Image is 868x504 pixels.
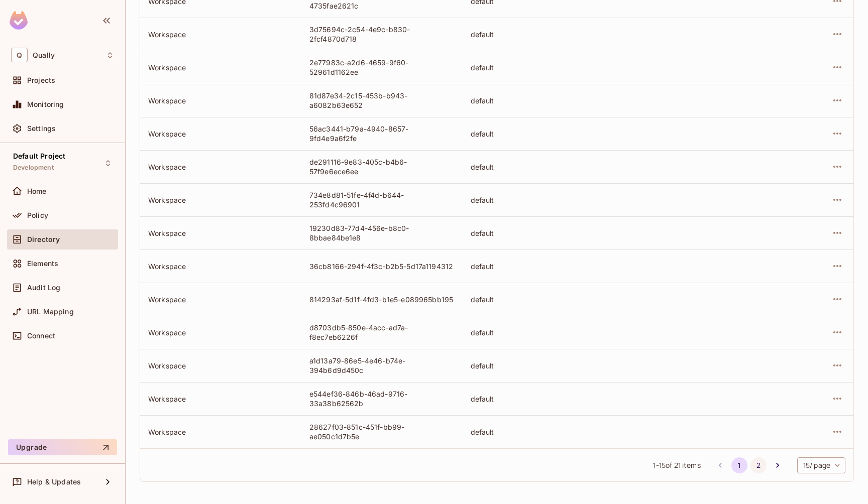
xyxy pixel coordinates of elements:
div: default [471,361,616,370]
div: Workspace [148,63,293,72]
div: Workspace [148,427,293,437]
button: Go to page 2 [750,457,767,473]
div: a1d13a79-86e5-4e46-b74e-394b6d9d450c [309,356,455,375]
div: 734e8d81-51fe-4f4d-b644-253fd4c96901 [309,190,455,209]
button: page 1 [731,457,747,473]
div: default [471,96,616,105]
span: Policy [27,211,48,219]
span: Help & Updates [27,478,81,486]
div: e544ef36-846b-46ad-9716-33a38b62562b [309,389,455,408]
div: Workspace [148,295,293,304]
div: Workspace [148,228,293,238]
div: default [471,427,616,437]
span: Development [13,164,54,172]
div: Workspace [148,328,293,337]
span: Projects [27,76,55,84]
div: Workspace [148,361,293,370]
div: Workspace [148,162,293,172]
span: 1 - 15 of 21 items [653,460,700,471]
span: Connect [27,332,55,340]
div: 15 / page [797,457,845,473]
div: default [471,262,616,271]
span: Directory [27,235,60,243]
div: default [471,129,616,139]
div: d8703db5-850e-4acc-ad7a-f8ec7eb6226f [309,323,455,342]
span: Audit Log [27,284,60,292]
nav: pagination navigation [711,457,787,473]
div: de291116-9e83-405c-b4b6-57f9e6ece6ee [309,157,455,176]
span: URL Mapping [27,308,74,316]
button: Go to next page [770,457,786,473]
img: SReyMgAAAABJRU5ErkJggg== [10,11,28,30]
span: Monitoring [27,100,64,108]
div: 3d75694c-2c54-4e9c-b830-2fcf4870d718 [309,25,455,44]
span: Home [27,187,47,195]
span: Elements [27,260,58,268]
div: default [471,162,616,172]
span: Workspace: Qually [33,51,55,59]
div: default [471,63,616,72]
div: 36cb8166-294f-4f3c-b2b5-5d17a1194312 [309,262,455,271]
div: Workspace [148,30,293,39]
div: Workspace [148,394,293,404]
div: Workspace [148,262,293,271]
div: default [471,295,616,304]
div: 814293af-5d1f-4fd3-b1e5-e089965bb195 [309,295,455,304]
div: Workspace [148,195,293,205]
div: Workspace [148,129,293,139]
div: default [471,228,616,238]
div: Workspace [148,96,293,105]
div: 28627f03-851c-451f-bb99-ae050c1d7b5e [309,422,455,441]
span: Q [11,48,28,62]
div: 56ac3441-b79a-4940-8657-9fd4e9a6f2fe [309,124,455,143]
div: default [471,328,616,337]
span: Default Project [13,152,65,160]
div: 81d87e34-2c15-453b-b943-a6082b63e652 [309,91,455,110]
div: 2e77983c-a2d6-4659-9f60-52961d1162ee [309,58,455,77]
div: default [471,195,616,205]
button: Upgrade [8,439,117,455]
div: 19230d83-77d4-456e-b8c0-8bbae84be1e8 [309,223,455,242]
div: default [471,30,616,39]
span: Settings [27,124,56,133]
div: default [471,394,616,404]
